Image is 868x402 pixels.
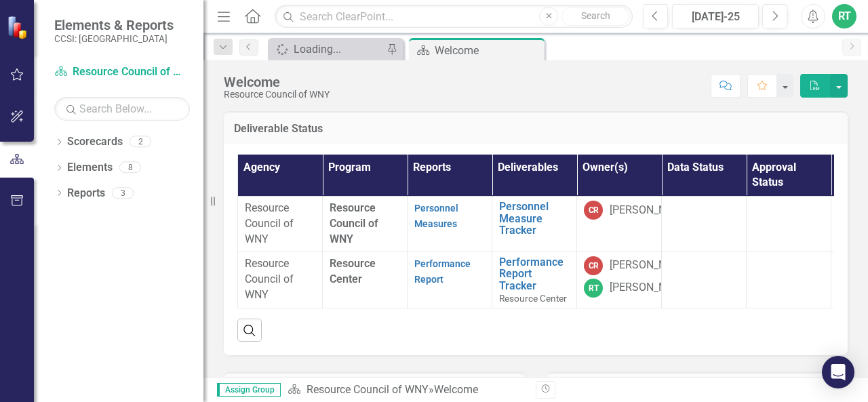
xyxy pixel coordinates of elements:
[7,16,31,39] img: ClearPoint Strategy
[499,293,567,304] span: Resource Center
[662,197,747,252] td: Double-Click to Edit
[435,42,541,59] div: Welcome
[245,256,315,303] p: Resource Council of WNY
[54,97,190,121] input: Search Below...
[294,41,383,58] div: Loading...
[275,5,633,28] input: Search ClearPoint...
[54,64,190,80] a: Resource Council of WNY
[112,187,134,199] div: 3
[610,203,691,218] div: [PERSON_NAME]
[677,9,754,25] div: [DATE]-25
[67,134,123,150] a: Scorecards
[492,197,577,252] td: Double-Click to Edit Right Click for Context Menu
[217,383,281,397] span: Assign Group
[584,256,603,275] div: CR
[581,10,610,21] span: Search
[414,258,471,285] a: Performance Report
[245,201,315,247] p: Resource Council of WNY
[499,256,570,292] a: Performance Report Tracker
[67,160,113,176] a: Elements
[499,201,570,237] a: Personnel Measure Tracker
[747,197,831,252] td: Double-Click to Edit
[414,203,458,229] a: Personnel Measures
[561,7,629,26] button: Search
[288,382,526,398] div: »
[130,136,151,148] div: 2
[54,17,174,33] span: Elements & Reports
[434,383,478,396] div: Welcome
[224,89,330,100] div: Resource Council of WNY
[67,186,105,201] a: Reports
[747,252,831,308] td: Double-Click to Edit
[271,41,383,58] a: Loading...
[610,280,691,296] div: [PERSON_NAME]
[662,252,747,308] td: Double-Click to Edit
[610,258,691,273] div: [PERSON_NAME]
[822,356,854,388] div: Open Intercom Messenger
[492,252,577,308] td: Double-Click to Edit Right Click for Context Menu
[224,75,330,89] div: Welcome
[672,4,759,28] button: [DATE]-25
[54,33,174,44] small: CCSI: [GEOGRAPHIC_DATA]
[234,123,837,135] h3: Deliverable Status
[584,201,603,220] div: CR
[330,257,376,285] span: Resource Center
[307,383,429,396] a: Resource Council of WNY
[584,279,603,298] div: RT
[832,4,856,28] button: RT
[330,201,378,245] span: Resource Council of WNY
[119,162,141,174] div: 8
